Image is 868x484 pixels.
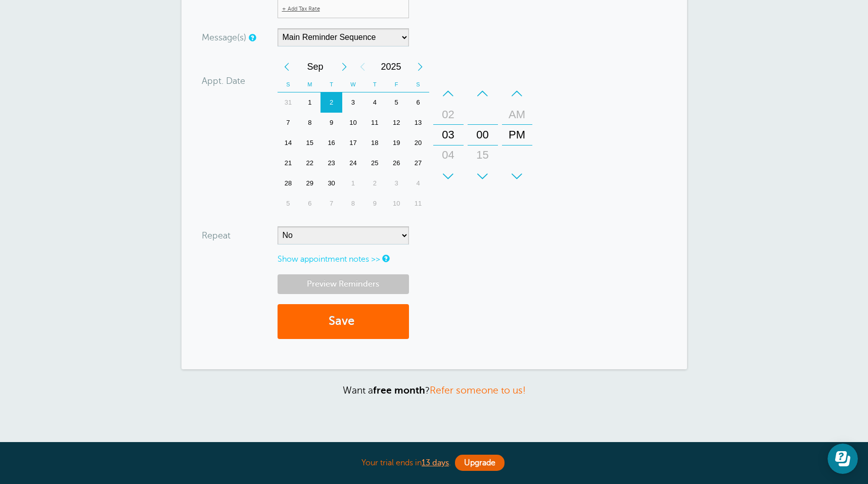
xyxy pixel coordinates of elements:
[299,173,321,193] div: 29
[299,193,321,214] div: 6
[364,92,386,113] div: Thursday, September 4
[364,173,386,193] div: Thursday, October 2
[407,113,429,133] div: 13
[321,92,342,113] div: Tuesday, September 2
[386,153,407,173] div: 26
[278,153,299,173] div: Sunday, September 21
[299,153,321,173] div: 22
[342,77,364,92] th: W
[321,113,342,133] div: Tuesday, September 9
[202,76,245,85] label: Appt. Date
[364,113,386,133] div: 11
[278,113,299,133] div: Sunday, September 7
[471,145,495,165] div: 15
[364,153,386,173] div: Thursday, September 25
[407,92,429,113] div: 6
[321,92,342,113] div: 2
[386,133,407,153] div: Friday, September 19
[342,92,364,113] div: 3
[407,153,429,173] div: 27
[278,193,299,214] div: Sunday, October 5
[278,255,380,264] a: Show appointment notes >>
[299,92,321,113] div: 1
[278,113,299,133] div: 7
[342,92,364,113] div: Wednesday, September 3
[321,193,342,214] div: 7
[436,125,461,145] div: 03
[407,173,429,193] div: Saturday, October 4
[386,92,407,113] div: 5
[278,133,299,153] div: Sunday, September 14
[321,153,342,173] div: Tuesday, September 23
[386,153,407,173] div: Friday, September 26
[373,385,425,396] strong: free month
[455,455,505,471] a: Upgrade
[299,153,321,173] div: Monday, September 22
[364,133,386,153] div: Thursday, September 18
[278,77,299,92] th: S
[471,125,495,145] div: 00
[436,105,461,125] div: 02
[505,105,529,125] div: AM
[411,57,429,77] div: Next Year
[321,153,342,173] div: 23
[342,193,364,214] div: 8
[436,145,461,165] div: 04
[342,153,364,173] div: Wednesday, September 24
[364,77,386,92] th: T
[278,153,299,173] div: 21
[386,77,407,92] th: F
[299,173,321,193] div: Monday, September 29
[278,274,409,294] a: Preview Reminders
[202,33,246,42] label: Message(s)
[249,34,255,41] a: Simple templates and custom messages will use the reminder schedule set under Settings > Reminder...
[278,173,299,193] div: 28
[364,113,386,133] div: Thursday, September 11
[299,113,321,133] div: Monday, September 8
[468,83,498,186] div: Minutes
[386,113,407,133] div: 12
[342,173,364,193] div: 1
[321,193,342,214] div: Tuesday, October 7
[364,193,386,214] div: 9
[407,133,429,153] div: 20
[386,193,407,214] div: Friday, October 10
[202,231,231,240] label: Repeat
[386,193,407,214] div: 10
[296,57,335,77] span: September
[299,92,321,113] div: Monday, September 1
[386,133,407,153] div: 19
[407,133,429,153] div: Saturday, September 20
[299,113,321,133] div: 8
[181,384,687,396] p: Want a ?
[321,133,342,153] div: 16
[364,153,386,173] div: 25
[828,444,858,474] iframe: Resource center
[407,193,429,214] div: 11
[353,57,372,77] div: Previous Year
[407,153,429,173] div: Saturday, September 27
[382,255,388,262] a: Notes are for internal use only, and are not visible to your clients.
[278,193,299,214] div: 5
[407,77,429,92] th: S
[342,173,364,193] div: Wednesday, October 1
[422,458,449,467] a: 13 days
[430,385,526,396] a: Refer someone to us!
[407,193,429,214] div: Saturday, October 11
[436,165,461,185] div: 05
[342,113,364,133] div: Wednesday, September 10
[278,304,409,339] button: Save
[364,133,386,153] div: 18
[386,92,407,113] div: Friday, September 5
[321,113,342,133] div: 9
[278,92,299,113] div: Sunday, August 31
[433,83,464,186] div: Hours
[471,165,495,185] div: 30
[386,113,407,133] div: Friday, September 12
[299,77,321,92] th: M
[181,452,687,474] div: Your trial ends in .
[299,133,321,153] div: 15
[321,173,342,193] div: Tuesday, September 30
[321,173,342,193] div: 30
